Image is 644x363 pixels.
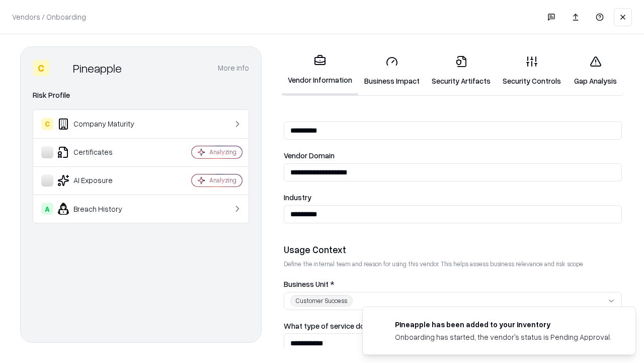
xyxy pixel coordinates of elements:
div: A [41,203,53,215]
a: Security Controls [497,47,567,94]
button: Customer Success [284,292,622,310]
div: Analyzing [209,148,236,156]
img: pineappleenergy.com [375,319,387,331]
div: Certificates [41,146,162,158]
p: Define the internal team and reason for using this vendor. This helps assess business relevance a... [284,260,622,268]
a: Gap Analysis [567,47,624,94]
div: Pineapple has been added to your inventory [395,319,611,330]
div: C [33,60,49,76]
a: Business Impact [358,47,426,94]
a: Security Artifacts [426,47,497,94]
label: What type of service does the vendor provide? * [284,322,622,330]
div: Company Maturity [41,118,162,130]
div: AI Exposure [41,174,162,187]
div: Breach History [41,203,162,215]
div: Onboarding has started, the vendor's status is Pending Approval. [395,332,611,342]
div: Risk Profile [33,89,249,101]
img: Pineapple [53,60,69,76]
label: Business Unit * [284,280,622,288]
a: Vendor Information [282,46,358,95]
div: Customer Success [290,295,353,307]
div: C [41,118,53,130]
div: Pineapple [73,60,122,76]
p: Vendors / Onboarding [12,12,86,22]
div: Usage Context [284,244,622,256]
button: More info [218,59,249,77]
div: Analyzing [209,176,236,185]
label: Vendor Domain [284,152,622,159]
label: Industry [284,194,622,201]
